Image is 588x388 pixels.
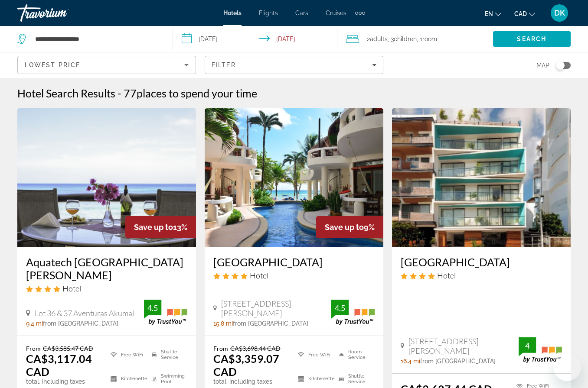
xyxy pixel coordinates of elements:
[106,345,147,365] li: Free WiFi
[408,336,519,356] span: [STREET_ADDRESS][PERSON_NAME]
[420,358,496,365] span: from [GEOGRAPHIC_DATA]
[325,223,364,232] span: Save up to
[493,31,571,47] button: Search
[549,61,571,69] button: Toggle map
[250,271,268,280] span: Hotel
[367,33,388,45] span: 2
[147,345,187,365] li: Shuttle Service
[221,299,331,318] span: [STREET_ADDRESS][PERSON_NAME]
[331,300,375,325] img: TrustYou guest rating badge
[25,60,189,70] mat-select: Sort by
[17,87,115,100] h1: Hotel Search Results
[205,56,383,74] button: Filters
[213,255,375,268] a: [GEOGRAPHIC_DATA]
[514,10,527,17] span: CAD
[392,108,571,247] img: Marvic Hotel
[17,108,196,247] img: Aquatech Villas DeRosa Resort
[43,345,93,352] del: CA$3,585.47 CAD
[519,337,562,363] img: TrustYou guest rating badge
[26,352,92,378] ins: CA$3,117.04 CAD
[554,9,565,17] span: DK
[394,36,417,42] span: Children
[417,33,437,45] span: , 1
[517,36,546,42] span: Search
[125,216,196,238] div: 13%
[212,61,236,68] span: Filter
[335,345,375,365] li: Room Service
[34,32,160,45] input: Search hotel destination
[233,320,308,327] span: from [GEOGRAPHIC_DATA]
[118,87,121,100] span: -
[137,87,257,100] span: places to spend your time
[205,108,383,247] img: Playa Palms Beach Hotel
[326,10,346,16] a: Cruises
[295,10,308,16] a: Cars
[17,2,104,24] a: Travorium
[124,87,257,100] h2: 77
[62,284,81,293] span: Hotel
[213,378,287,385] p: total, including taxes
[26,255,187,281] a: Aquatech [GEOGRAPHIC_DATA][PERSON_NAME]
[437,271,456,280] span: Hotel
[223,10,242,16] a: Hotels
[26,320,43,327] span: 9.4 mi
[316,216,383,238] div: 9%
[173,26,337,52] button: Select check in and out date
[401,358,420,365] span: 16.4 mi
[26,284,187,293] div: 4 star Hotel
[388,33,417,45] span: , 3
[134,223,173,232] span: Save up to
[337,26,493,52] button: Travelers: 2 adults, 3 children
[485,10,493,17] span: en
[401,271,562,280] div: 4 star Hotel
[213,345,228,352] span: From
[519,340,536,351] div: 4
[485,7,501,20] button: Change language
[230,345,281,352] del: CA$3,698.44 CAD
[370,36,388,42] span: Adults
[43,320,118,327] span: from [GEOGRAPHIC_DATA]
[213,352,279,378] ins: CA$3,359.07 CAD
[422,36,437,42] span: Room
[35,308,134,318] span: Lot 36 & 37 Aventuras Akumal
[548,4,571,22] button: User Menu
[536,59,549,71] span: Map
[553,353,581,381] iframe: Button to launch messaging window
[25,61,80,68] span: Lowest Price
[26,345,41,352] span: From
[514,7,535,20] button: Change currency
[213,271,375,280] div: 4 star Hotel
[259,10,278,16] a: Flights
[144,300,187,325] img: TrustYou guest rating badge
[331,303,349,313] div: 4.5
[213,320,233,327] span: 15.8 mi
[401,255,562,268] a: [GEOGRAPHIC_DATA]
[355,6,365,20] button: Extra navigation items
[144,303,161,313] div: 4.5
[294,345,335,365] li: Free WiFi
[26,378,100,385] p: total, including taxes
